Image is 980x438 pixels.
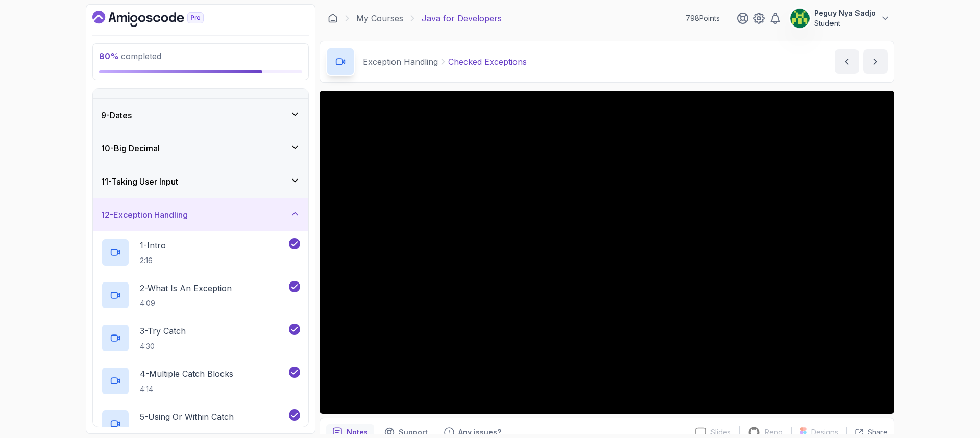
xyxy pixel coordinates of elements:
a: My Courses [356,12,403,24]
p: Any issues? [458,427,501,437]
span: completed [99,51,161,61]
p: 798 Points [685,13,720,23]
button: 10-Big Decimal [93,132,308,165]
a: Dashboard [328,13,338,23]
p: Checked Exceptions [448,56,527,68]
p: 5 - Using Or Within Catch [140,410,234,423]
p: Peguy Nya Sadjo [814,8,876,18]
button: 5-Using Or Within Catch2:36 [101,409,300,438]
p: 2:16 [140,255,166,266]
p: Java for Developers [422,12,502,24]
button: 1-Intro2:16 [101,238,300,267]
button: Share [846,427,888,437]
p: Notes [347,427,368,437]
p: Repo [765,427,783,437]
iframe: 10 - Checked Exceptions [320,91,894,414]
img: user profile image [790,9,810,28]
button: 12-Exception Handling [93,198,308,231]
h3: 10 - Big Decimal [101,142,160,154]
a: Dashboard [92,11,227,27]
p: Designs [811,427,838,437]
button: 11-Taking User Input [93,165,308,198]
p: Slides [710,427,731,437]
p: 3 - Try Catch [140,325,186,337]
button: user profile imagePeguy Nya SadjoStudent [790,8,890,29]
p: 4:30 [140,341,186,351]
button: next content [863,49,888,74]
p: 1 - Intro [140,239,166,251]
p: Support [399,427,428,437]
span: 80 % [99,51,119,61]
button: previous content [835,49,859,74]
h3: 11 - Taking User Input [101,175,178,188]
p: Share [868,427,888,437]
button: 9-Dates [93,99,308,132]
p: Exception Handling [363,56,438,68]
button: 2-What Is An Exception4:09 [101,281,300,310]
p: Student [814,18,876,29]
button: 4-Multiple Catch Blocks4:14 [101,367,300,395]
p: 4 - Multiple Catch Blocks [140,368,233,380]
p: 2 - What Is An Exception [140,282,232,294]
h3: 9 - Dates [101,109,132,121]
p: 4:09 [140,298,232,308]
button: 3-Try Catch4:30 [101,324,300,352]
h3: 12 - Exception Handling [101,209,188,221]
p: 4:14 [140,384,233,394]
